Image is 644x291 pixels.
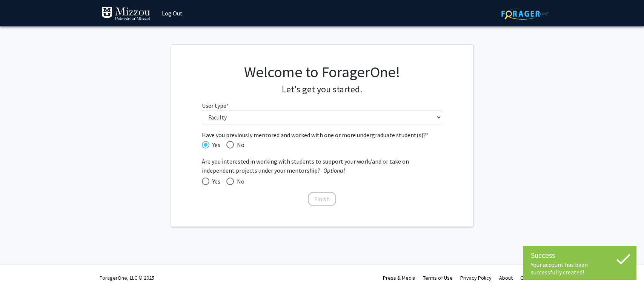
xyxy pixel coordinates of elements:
[202,157,442,175] span: Are you interested in working with students to support your work/and or take on independent proje...
[520,274,545,281] a: Contact Us
[499,274,513,281] a: About
[100,265,154,291] div: ForagerOne, LLC © 2025
[234,177,244,186] span: No
[383,274,415,281] a: Press & Media
[202,63,442,81] h1: Welcome to ForagerOne!
[531,261,629,276] div: Your account has been successfully created!
[6,257,32,285] iframe: Chat
[202,101,229,110] label: User type
[234,140,244,149] span: No
[202,84,442,95] h4: Let's get you started.
[209,177,220,186] span: Yes
[209,140,220,149] span: Yes
[101,6,151,21] img: University of Missouri Logo
[202,130,442,139] span: Have you previously mentored and worked with one or more undergraduate student(s)?
[460,274,492,281] a: Privacy Policy
[501,8,549,20] img: ForagerOne Logo
[320,167,345,174] i: - Optional
[202,139,442,149] mat-radio-group: Have you previously mentored and worked with one or more undergraduate student(s)?
[308,192,336,206] button: Finish
[423,274,453,281] a: Terms of Use
[531,250,629,261] div: Success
